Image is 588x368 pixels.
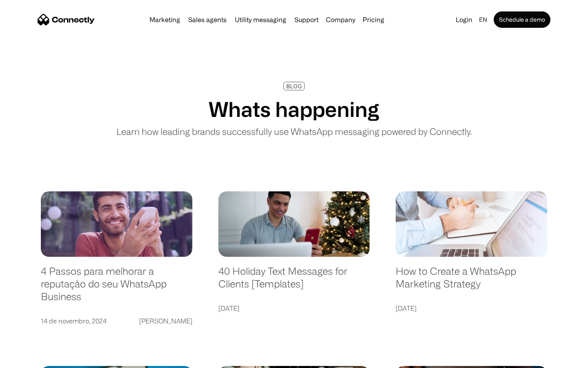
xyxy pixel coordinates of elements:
div: [DATE] [396,303,416,314]
div: 14 de novembro, 2024 [41,315,107,327]
a: Login [452,14,476,25]
a: How to Create a WhatsApp Marketing Strategy [396,265,547,298]
div: [PERSON_NAME] [139,315,192,327]
a: Schedule a demo [494,11,550,28]
p: Learn how leading brands successfully use WhatsApp messaging powered by Connectly. [116,125,472,138]
a: Pricing [359,16,388,23]
a: Utility messaging [232,16,290,23]
div: BLOG [286,83,302,89]
a: 4 Passos para melhorar a reputação do seu WhatsApp Business [41,265,192,311]
a: Support [291,16,322,23]
div: en [479,14,487,25]
a: Marketing [146,16,183,23]
a: 40 Holiday Text Messages for Clients [Templates] [218,265,370,298]
div: [DATE] [218,303,239,314]
h1: Whats happening [209,97,379,121]
div: Company [326,14,355,25]
a: Sales agents [185,16,230,23]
